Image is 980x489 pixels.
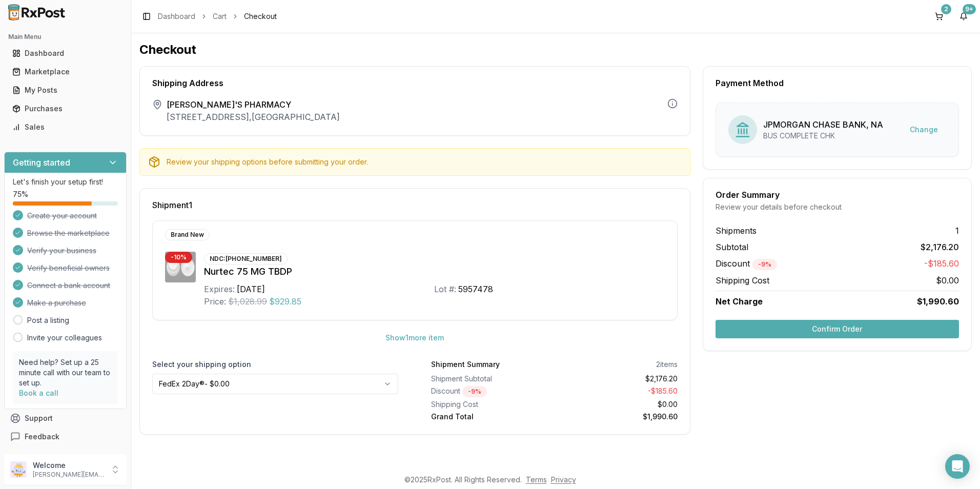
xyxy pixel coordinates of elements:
div: 9+ [963,4,976,14]
button: My Posts [4,82,127,98]
a: Sales [8,118,122,136]
button: Feedback [4,427,127,446]
span: Make a purchase [27,298,86,308]
h3: Getting started [13,156,70,169]
span: Shipments [716,225,757,237]
span: $2,176.20 [921,241,959,253]
span: Feedback [25,432,59,442]
div: - $185.60 [558,386,677,397]
div: - 10 % [165,252,192,263]
h2: Main Menu [8,33,122,41]
span: Shipment 1 [152,201,192,209]
img: RxPost Logo [4,4,70,21]
div: 2 [941,4,951,14]
span: Create your account [27,211,97,221]
a: Book a call [19,389,58,397]
a: My Posts [8,81,122,99]
span: Connect a bank account [27,280,110,291]
span: Checkout [244,11,277,22]
a: Purchases [8,99,122,118]
button: Show1more item [377,329,452,347]
button: Change [902,120,946,139]
span: Discount [716,258,777,269]
span: Net Charge [716,296,763,307]
span: $0.00 [936,274,959,287]
div: Order Summary [716,191,959,199]
h1: Checkout [139,42,972,58]
label: Select your shipping option [152,359,398,370]
a: Dashboard [8,44,122,63]
div: Marketplace [12,67,118,77]
div: JPMORGAN CHASE BANK, NA [763,118,883,131]
div: Lot #: [434,283,456,295]
div: Nurtec 75 MG TBDP [204,264,665,279]
p: [PERSON_NAME][EMAIL_ADDRESS][DOMAIN_NAME] [33,471,104,479]
span: 75 % [13,189,28,199]
div: Purchases [12,104,118,114]
div: Shipment Subtotal [431,374,550,384]
button: 9+ [955,8,972,25]
div: NDC: [PHONE_NUMBER] [204,253,288,264]
span: Verify your business [27,246,96,256]
div: 5957478 [458,283,493,295]
div: Brand New [165,229,210,240]
nav: breadcrumb [158,11,277,22]
a: Privacy [551,475,576,484]
div: Shipping Cost [431,399,550,410]
div: $0.00 [558,399,677,410]
span: Verify beneficial owners [27,263,110,273]
div: Shipment Summary [431,359,500,370]
a: Cart [213,11,227,22]
div: $1,990.60 [558,412,677,422]
span: [PERSON_NAME]'S PHARMACY [167,98,340,111]
button: Marketplace [4,64,127,80]
div: Sales [12,122,118,132]
span: $929.85 [269,295,301,308]
a: Terms [526,475,547,484]
div: - 9 % [462,386,487,397]
button: Dashboard [4,45,127,62]
div: Expires: [204,283,235,295]
div: BUS COMPLETE CHK [763,131,883,141]
button: Confirm Order [716,320,959,338]
span: 1 [955,225,959,237]
span: Browse the marketplace [27,228,110,238]
div: Shipping Address [152,79,678,87]
div: Discount [431,386,550,397]
p: Let's finish your setup first! [13,177,118,187]
span: $1,990.60 [917,295,959,308]
div: Open Intercom Messenger [945,454,970,479]
a: Dashboard [158,11,195,22]
div: - 9 % [752,259,777,270]
a: Post a listing [27,315,69,325]
div: My Posts [12,85,118,95]
a: Marketplace [8,63,122,81]
div: [DATE] [237,283,265,295]
div: Dashboard [12,48,118,58]
div: $2,176.20 [558,374,677,384]
div: Review your details before checkout [716,202,959,212]
button: Purchases [4,100,127,117]
span: $1,028.99 [228,295,267,308]
button: 2 [931,8,947,25]
img: Nurtec 75 MG TBDP [165,252,196,282]
span: Subtotal [716,241,748,253]
span: Shipping Cost [716,274,769,287]
p: Need help? Set up a 25 minute call with our team to set up. [19,357,112,388]
div: 2 items [656,359,678,370]
button: Support [4,409,127,427]
p: [STREET_ADDRESS] , [GEOGRAPHIC_DATA] [167,111,340,123]
div: Review your shipping options before submitting your order. [167,157,682,167]
div: Price: [204,295,226,308]
p: Welcome [33,460,104,471]
a: Invite your colleagues [27,333,102,343]
img: User avatar [10,461,27,478]
div: Payment Method [716,79,959,87]
span: -$185.60 [924,257,959,270]
div: Grand Total [431,412,550,422]
button: Sales [4,119,127,135]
